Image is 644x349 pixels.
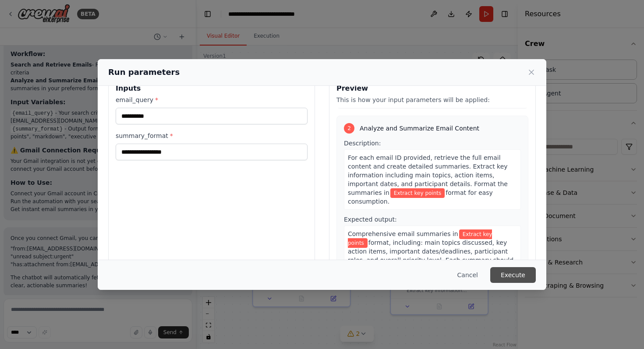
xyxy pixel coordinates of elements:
[348,154,508,196] span: For each email ID provided, retrieve the full email content and create detailed summaries. Extrac...
[344,140,381,147] span: Description:
[336,95,528,104] p: This is how your input parameters will be applied:
[116,95,308,104] label: email_query
[390,188,445,198] span: Variable: summary_format
[336,83,528,94] h3: Preview
[348,239,513,281] span: format, including: main topics discussed, key action items, important dates/deadlines, participan...
[344,216,397,223] span: Expected output:
[116,131,308,140] label: summary_format
[348,229,492,248] span: Variable: summary_format
[490,267,536,283] button: Execute
[108,66,180,78] h2: Run parameters
[116,83,308,94] h3: Inputs
[450,267,485,283] button: Cancel
[344,123,354,134] div: 2
[360,124,479,133] span: Analyze and Summarize Email Content
[348,230,458,237] span: Comprehensive email summaries in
